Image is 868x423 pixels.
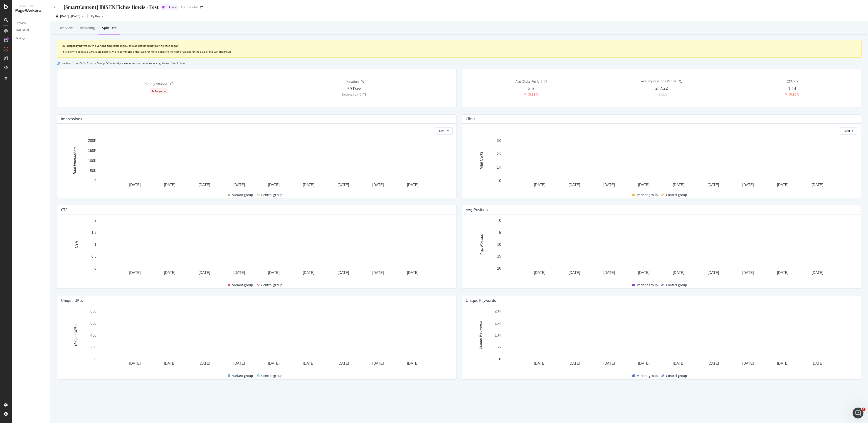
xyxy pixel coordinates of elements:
text: [DATE] [407,183,418,187]
text: 150K [88,149,97,152]
text: [DATE] [407,361,418,365]
span: Variant group [232,282,253,288]
span: Control group [261,373,282,379]
text: CTR [74,241,78,248]
div: Overview [15,21,26,26]
text: 0 [94,266,96,270]
svg: A chart. [466,218,857,278]
span: Variant group [232,192,253,198]
text: [DATE] [812,271,823,274]
svg: A chart. [466,138,857,189]
a: Click to go back [54,6,56,9]
text: [DATE] [164,183,175,187]
text: [DATE] [742,271,754,274]
span: Variant group [637,282,658,288]
div: Clicks [466,117,475,121]
span: Split test [166,6,177,9]
span: Negative [155,90,166,93]
iframe: Intercom live chat [853,408,863,418]
text: [DATE] [268,183,279,187]
div: PageWorkers [15,8,47,13]
text: 15K [495,321,501,325]
text: [DATE] [303,183,314,187]
text: 20K [495,309,501,313]
text: 0 [499,357,501,361]
text: [DATE] [372,361,384,365]
text: 400 [90,333,96,337]
div: brand label [160,4,179,10]
text: [DATE] [338,361,349,365]
div: Duration [345,79,359,84]
button: [DATE] - [DATE] [54,12,86,20]
text: 100K [88,159,97,162]
svg: A chart. [61,218,452,278]
text: 0 [94,179,96,183]
text: [DATE] [164,361,175,365]
div: 217.22 [655,85,668,91]
text: 200K [88,139,97,143]
div: 10.85% [788,92,799,97]
text: Avg. Position [480,234,483,255]
text: [DATE] [603,361,615,365]
text: [DATE] [199,183,210,187]
img: Equal [656,94,658,95]
text: 20 [497,266,501,270]
text: 3K [497,139,501,143]
div: Deployed on [DATE] [342,93,367,96]
text: [DATE] [708,271,719,274]
text: [DATE] [164,271,175,274]
text: 800 [90,309,96,313]
text: [DATE] [534,183,545,187]
text: Unique URLs [74,324,78,346]
text: 10 [497,242,501,246]
text: [DATE] [129,361,141,365]
span: 1 [862,408,866,411]
text: 5K [497,345,501,349]
span: [DATE] - [DATE] [60,14,80,18]
text: 600 [90,321,96,325]
text: 5 [499,230,501,234]
text: 2K [497,152,501,156]
text: 1.5 [91,230,96,234]
svg: A chart. [61,138,452,189]
span: Variant group [232,373,253,379]
text: [DATE] [233,271,245,274]
svg: A chart. [466,309,857,369]
text: Total Impressions [73,146,76,175]
text: [DATE] [708,183,719,187]
div: 2.5 [528,86,534,91]
text: [DATE] [777,271,788,274]
svg: A chart. [61,309,452,369]
text: [DATE] [742,183,754,187]
div: CTR [787,79,793,84]
text: 0 [499,219,501,222]
div: Monitoring [15,27,29,32]
span: Variant group [637,373,658,379]
text: [DATE] [569,183,580,187]
text: [DATE] [199,361,210,365]
span: Variant Group: 50 %, Control Group: 50 %. Analysis excludes the pages receiving the top 5% of cli... [62,61,186,65]
button: By Day [89,12,106,20]
text: [DATE] [638,361,649,365]
text: [DATE] [129,271,141,274]
text: [DATE] [569,361,580,365]
div: danger label [150,88,168,94]
text: [DATE] [303,361,314,365]
div: arrow-right-arrow-left [200,6,203,9]
a: Settings [15,36,47,41]
div: Avg Clicks Per Url [515,79,542,84]
text: 1 [94,242,96,246]
div: 13.89% [527,92,538,97]
text: [DATE] [812,183,823,187]
span: Control group [261,192,282,198]
text: [DATE] [569,271,580,274]
div: Accor Global [180,5,198,10]
div: It is likely to produce unreliable results. We recommend either adding more pages to the test or ... [62,50,856,54]
div: warning banner [57,40,862,58]
div: CTR [61,207,68,212]
text: [DATE] [673,361,684,365]
button: Total [435,127,453,135]
text: [DATE] [534,361,545,365]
